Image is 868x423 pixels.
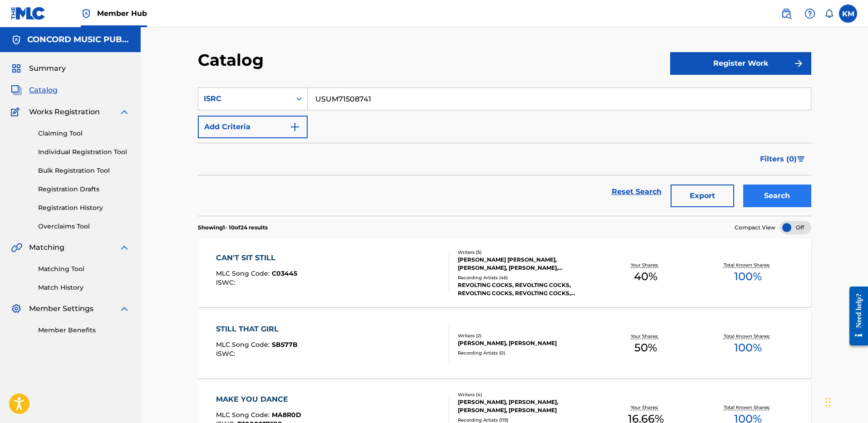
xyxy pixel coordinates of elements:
iframe: Resource Center [843,280,868,353]
p: Your Shares: [631,333,661,340]
a: Match History [38,283,130,292]
span: ISWC : [216,278,237,287]
span: C03445 [272,269,297,277]
button: Add Criteria [198,116,308,138]
span: 50 % [634,340,657,356]
div: Drag [825,389,831,416]
div: [PERSON_NAME] [PERSON_NAME], [PERSON_NAME], [PERSON_NAME], [PERSON_NAME], [PERSON_NAME] [458,256,595,272]
div: [PERSON_NAME], [PERSON_NAME] [458,339,595,347]
a: CAN'T SIT STILLMLC Song Code:C03445ISWC:Writers (5)[PERSON_NAME] [PERSON_NAME], [PERSON_NAME], [P... [198,239,811,307]
a: Bulk Registration Tool [38,166,130,175]
h5: CONCORD MUSIC PUBLISHING LLC [27,34,130,45]
span: SB577B [272,340,298,349]
img: Accounts [11,34,22,45]
span: Member Settings [29,303,93,314]
a: Overclaims Tool [38,222,130,231]
img: filter [797,156,805,162]
div: Notifications [824,9,834,18]
p: Total Known Shares: [724,262,772,268]
img: Works Registration [11,107,23,117]
img: Member Settings [11,303,22,314]
span: 40 % [634,268,657,285]
div: REVOLTING COCKS, REVOLTING COCKS, REVOLTING COCKS, REVOLTING COCKS, REVOLTING COCKS [458,281,595,297]
span: 100 % [734,340,762,356]
span: Matching [29,242,64,253]
div: CAN'T SIT STILL [216,253,297,263]
span: Filters ( 0 ) [760,154,797,165]
div: MAKE YOU DANCE [216,394,357,405]
span: 100 % [734,268,762,285]
img: 9d2ae6d4665cec9f34b9.svg [289,122,300,132]
a: Registration Drafts [38,185,130,194]
a: Matching Tool [38,264,130,274]
a: STILL THAT GIRLMLC Song Code:SB577BISWC:Writers (2)[PERSON_NAME], [PERSON_NAME]Recording Artists ... [198,310,811,378]
h2: Catalog [198,50,268,70]
img: expand [119,107,130,117]
button: Export [671,185,734,207]
div: Recording Artists ( 0 ) [458,350,595,356]
p: Showing 1 - 10 of 24 results [198,224,268,232]
div: Writers ( 5 ) [458,249,595,256]
button: Register Work [670,52,811,75]
span: MLC Song Code : [216,411,272,419]
img: expand [119,242,130,253]
span: Member Hub [97,8,147,19]
span: Compact View [735,224,775,232]
span: Catalog [29,85,58,96]
div: Writers ( 2 ) [458,332,595,339]
p: Your Shares: [631,404,661,411]
img: f7272a7cc735f4ea7f67.svg [793,58,804,69]
a: CatalogCatalog [11,85,58,96]
span: ISWC : [216,350,237,358]
a: Public Search [777,5,795,23]
a: Claiming Tool [38,129,130,138]
img: expand [119,303,130,314]
div: Recording Artists ( 46 ) [458,274,595,281]
img: Matching [11,242,22,253]
span: Works Registration [29,107,100,117]
iframe: Chat Widget [823,379,868,423]
div: ISRC [204,93,285,104]
img: Top Rightsholder [81,8,92,19]
p: Total Known Shares: [724,404,772,411]
div: Help [801,5,819,23]
button: Search [743,185,811,207]
span: MLC Song Code : [216,340,272,349]
a: Registration History [38,203,130,213]
img: MLC Logo [11,7,46,20]
a: Individual Registration Tool [38,147,130,157]
div: [PERSON_NAME], [PERSON_NAME], [PERSON_NAME], [PERSON_NAME] [458,398,595,414]
span: MLC Song Code : [216,269,272,277]
div: STILL THAT GIRL [216,324,298,335]
p: Total Known Shares: [724,333,772,340]
button: Filters (0) [755,148,811,170]
img: search [781,8,792,19]
img: Summary [11,63,22,74]
img: help [804,8,815,19]
form: Search Form [198,88,811,216]
img: Catalog [11,85,22,96]
span: MA8R0D [272,411,301,419]
a: SummarySummary [11,63,66,74]
a: Member Benefits [38,326,130,335]
a: Reset Search [607,182,666,202]
div: User Menu [839,5,857,23]
div: Writers ( 4 ) [458,391,595,398]
span: Summary [29,63,66,74]
p: Your Shares: [631,262,661,268]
